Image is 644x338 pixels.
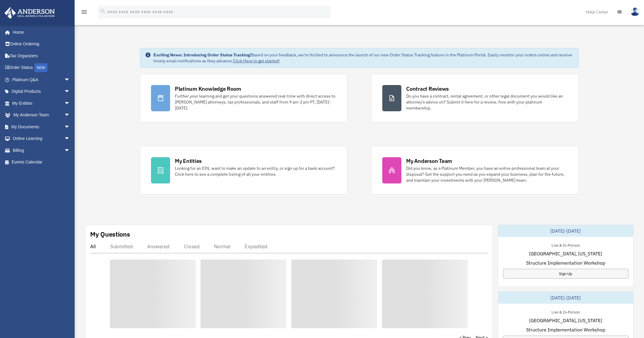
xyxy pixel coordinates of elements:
[371,74,579,122] a: Contract Reviews Do you have a contract, rental agreement, or other legal document you would like...
[175,93,336,111] div: Further your learning and get your questions answered real-time with direct access to [PERSON_NAM...
[529,250,602,257] span: [GEOGRAPHIC_DATA], [US_STATE]
[547,242,585,248] div: Live & In-Person
[140,74,347,122] a: Platinum Knowledge Room Further your learning and get your questions answered real-time with dire...
[90,230,130,239] div: My Questions
[64,86,76,98] span: arrow_drop_down
[245,243,267,249] div: Expedited
[4,156,79,168] a: Events Calendar
[64,109,76,121] span: arrow_drop_down
[4,133,79,145] a: Online Learningarrow_drop_down
[140,146,347,195] a: My Entities Looking for an EIN, want to make an update to an entity, or sign up for a bank accoun...
[4,26,76,38] a: Home
[4,109,79,121] a: My Anderson Teamarrow_drop_down
[153,52,574,64] div: Based on your feedback, we're thrilled to announce the launch of our new Order Status Tracking fe...
[4,121,79,133] a: My Documentsarrow_drop_down
[64,97,76,109] span: arrow_drop_down
[81,10,88,16] a: menu
[153,52,251,58] strong: Exciting News: Introducing Order Status Tracking!
[4,62,79,74] a: Order StatusNEW
[503,269,629,279] a: Sign Up
[81,8,88,16] i: menu
[64,74,76,86] span: arrow_drop_down
[100,8,106,15] i: search
[4,38,79,50] a: Online Ordering
[631,7,640,16] img: User Pic
[214,243,230,249] div: Normal
[526,326,605,333] span: Structure Implementation Workshop
[406,157,452,165] div: My Anderson Team
[547,308,585,315] div: Live & In-Person
[4,74,79,86] a: Platinum Q&Aarrow_drop_down
[4,86,79,98] a: Digital Productsarrow_drop_down
[498,292,634,304] div: [DATE]-[DATE]
[4,50,79,62] a: Tax Organizers
[64,121,76,133] span: arrow_drop_down
[110,243,133,249] div: Submitted
[526,259,605,266] span: Structure Implementation Workshop
[64,133,76,145] span: arrow_drop_down
[406,85,449,92] div: Contract Reviews
[529,317,602,324] span: [GEOGRAPHIC_DATA], [US_STATE]
[175,165,336,177] div: Looking for an EIN, want to make an update to an entity, or sign up for a bank account? Click her...
[4,97,79,109] a: My Entitiesarrow_drop_down
[406,93,568,111] div: Do you have a contract, rental agreement, or other legal document you would like an attorney's ad...
[4,144,79,156] a: Billingarrow_drop_down
[34,63,47,72] div: NEW
[64,144,76,157] span: arrow_drop_down
[3,7,57,19] img: Anderson Advisors Platinum Portal
[90,243,96,249] div: All
[147,243,170,249] div: Answered
[233,58,280,64] a: Click Here to get started!
[184,243,200,249] div: Closed
[406,165,568,183] div: Did you know, as a Platinum Member, you have an entire professional team at your disposal? Get th...
[498,225,634,237] div: [DATE]-[DATE]
[175,157,202,165] div: My Entities
[175,85,241,92] div: Platinum Knowledge Room
[371,146,579,195] a: My Anderson Team Did you know, as a Platinum Member, you have an entire professional team at your...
